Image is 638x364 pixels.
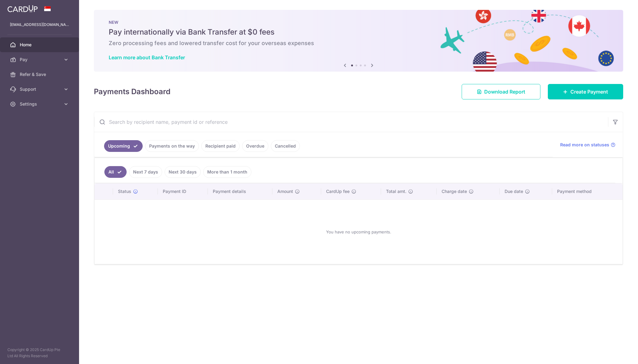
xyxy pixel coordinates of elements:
a: Learn more about Bank Transfer [109,54,185,61]
span: Total amt. [386,188,406,195]
span: Settings [20,101,61,107]
div: You have no upcoming payments. [102,205,615,259]
span: Download Report [484,88,525,95]
a: Read more on statuses [560,142,615,148]
a: Payments on the way [145,140,199,152]
p: NEW [109,20,608,25]
a: Next 7 days [129,166,162,178]
a: Recipient paid [201,140,240,152]
span: Pay [20,56,61,63]
a: Create Payment [548,84,623,99]
span: Due date [505,188,523,195]
a: Download Report [462,84,540,99]
a: Cancelled [271,140,300,152]
p: [EMAIL_ADDRESS][DOMAIN_NAME] [10,22,69,28]
h6: Zero processing fees and lowered transfer cost for your overseas expenses [109,40,608,47]
img: Bank transfer banner [94,10,623,72]
h5: Pay internationally via Bank Transfer at $0 fees [109,27,608,37]
a: Overdue [242,140,268,152]
span: Refer & Save [20,71,61,77]
a: All [104,166,127,178]
span: CardUp fee [326,188,350,195]
th: Payment ID [158,183,208,199]
span: Support [20,86,61,92]
input: Search by recipient name, payment id or reference [94,112,608,132]
th: Payment method [552,183,623,199]
span: Create Payment [570,88,608,95]
a: Next 30 days [165,166,201,178]
th: Payment details [208,183,273,199]
span: Charge date [442,188,467,195]
h4: Payments Dashboard [94,86,170,97]
span: Status [118,188,131,195]
a: Upcoming [104,140,143,152]
span: Read more on statuses [560,142,609,148]
span: Amount [277,188,293,195]
a: More than 1 month [203,166,251,178]
span: Home [20,42,61,48]
img: CardUp [7,5,38,12]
